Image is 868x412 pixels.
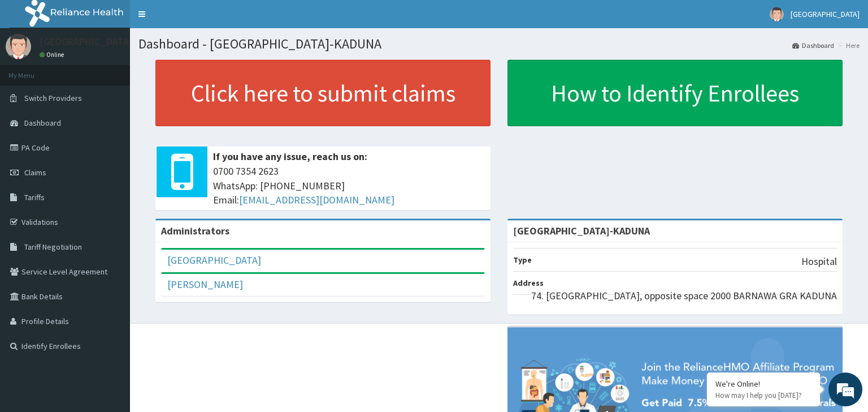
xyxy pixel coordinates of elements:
span: Dashboard [24,118,61,128]
b: Type [513,255,532,265]
a: Click here to submit claims [155,60,491,126]
span: Switch Providers [24,93,82,103]
span: [GEOGRAPHIC_DATA] [791,9,860,19]
b: Administrators [161,224,229,237]
img: User Image [770,7,784,21]
p: Hospital [801,254,837,269]
div: Chat with us now [59,63,190,78]
span: We're online! [66,130,156,244]
a: Dashboard [792,41,834,50]
span: 0700 7354 2623 WhatsApp: [PHONE_NUMBER] Email: [213,164,485,207]
a: Online [40,51,67,59]
b: Address [513,278,544,288]
b: If you have any issue, reach us on: [213,150,367,163]
div: We're Online! [715,379,811,389]
li: Here [835,41,860,50]
span: Tariffs [24,192,45,202]
img: d_794563401_company_1708531726252_794563401 [21,56,46,85]
div: Minimize live chat window [185,6,212,33]
a: [GEOGRAPHIC_DATA] [167,254,261,267]
h1: Dashboard - [GEOGRAPHIC_DATA]-KADUNA [138,37,860,51]
span: Tariff Negotiation [24,242,82,252]
img: User Image [6,34,31,59]
a: [EMAIL_ADDRESS][DOMAIN_NAME] [239,193,394,206]
span: Claims [24,167,46,178]
textarea: Type your message and hit 'Enter' [6,284,215,324]
strong: [GEOGRAPHIC_DATA]-KADUNA [513,224,650,237]
p: 74. [GEOGRAPHIC_DATA], opposite space 2000 BARNAWA GRA KADUNA [531,289,837,303]
p: [GEOGRAPHIC_DATA] [40,37,133,47]
a: [PERSON_NAME] [167,278,243,291]
a: How to Identify Enrollees [507,60,843,126]
p: How may I help you today? [715,391,811,400]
